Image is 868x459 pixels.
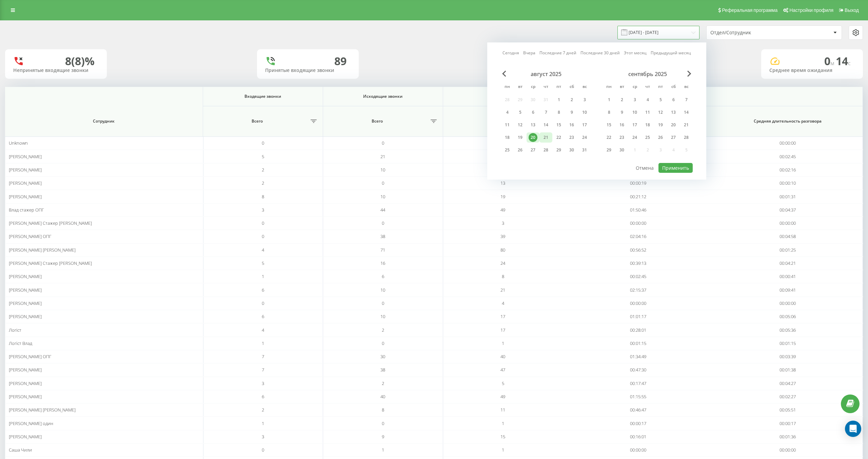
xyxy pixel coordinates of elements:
td: 00:01:36 [713,430,863,443]
span: [PERSON_NAME] [9,287,42,293]
span: 38 [380,367,385,373]
div: сб 2 авг. 2025 г. [565,95,578,105]
span: 1 [262,420,264,426]
span: 4 [502,300,504,306]
td: 00:47:30 [563,363,713,377]
span: [PERSON_NAME] [9,434,42,440]
div: 11 [643,108,652,117]
div: 4 [643,95,652,104]
td: 00:00:19 [563,177,713,190]
div: 30 [567,146,576,154]
div: пн 15 сент. 2025 г. [603,120,615,130]
td: 00:21:12 [563,190,713,203]
span: [PERSON_NAME] [9,153,42,160]
div: 89 [334,55,347,68]
div: 19 [516,133,525,142]
span: 0 [382,180,384,186]
div: 2 [617,95,626,104]
div: вс 10 авг. 2025 г. [578,107,591,117]
abbr: воскресенье [681,82,691,92]
div: вт 19 авг. 2025 г. [514,132,527,143]
span: 6 [262,287,264,293]
div: ср 24 сент. 2025 г. [628,132,641,143]
span: 16 [380,260,385,266]
abbr: суббота [668,82,678,92]
abbr: среда [528,82,538,92]
span: 1 [262,340,264,346]
td: 00:39:13 [563,257,713,270]
td: 00:28:01 [563,323,713,336]
div: 10 [630,108,639,117]
div: 13 [529,121,537,129]
span: Unknown [9,140,28,146]
span: Выход [845,7,859,13]
span: 2 [262,407,264,413]
div: пн 22 сент. 2025 г. [603,132,615,143]
td: 00:05:51 [713,403,863,417]
div: 25 [503,146,512,154]
span: 1 [262,273,264,279]
span: 3 [262,207,264,213]
span: [PERSON_NAME] [PERSON_NAME] [9,407,76,413]
span: 4 [262,247,264,253]
div: 24 [630,133,639,142]
span: 7 [262,353,264,360]
div: чт 18 сент. 2025 г. [641,120,654,130]
span: 40 [500,353,505,360]
div: 23 [567,133,576,142]
td: 00:00:00 [713,297,863,310]
span: 10 [380,313,385,319]
div: пт 22 авг. 2025 г. [552,132,565,143]
div: 8 [605,108,613,117]
div: вс 17 авг. 2025 г. [578,120,591,130]
div: вт 9 сент. 2025 г. [615,107,628,117]
td: 00:00:41 [713,270,863,283]
div: 17 [630,121,639,129]
span: [PERSON_NAME] [9,300,42,306]
td: 01:15:55 [563,390,713,403]
div: пт 12 сент. 2025 г. [654,107,667,117]
div: сб 27 сент. 2025 г. [667,132,680,143]
span: [PERSON_NAME] [9,167,42,173]
span: 2 [382,327,384,333]
td: 00:56:52 [563,243,713,257]
span: [PERSON_NAME] [9,313,42,319]
div: 8 [554,108,563,117]
span: 5 [262,260,264,266]
div: 14 [541,121,550,129]
abbr: понедельник [604,82,614,92]
div: сб 30 авг. 2025 г. [565,145,578,155]
span: 6 [262,393,264,400]
div: сб 6 сент. 2025 г. [667,95,680,105]
span: Все звонки [467,94,839,99]
div: 25 [643,133,652,142]
span: 0 [262,300,264,306]
td: 01:01:17 [563,310,713,323]
div: ср 13 авг. 2025 г. [527,120,539,130]
div: 18 [643,121,652,129]
a: Сегодня [502,50,519,56]
td: 00:46:47 [563,403,713,417]
div: ср 10 сент. 2025 г. [628,107,641,117]
div: 5 [516,108,525,117]
div: вт 23 сент. 2025 г. [615,132,628,143]
div: пн 25 авг. 2025 г. [501,145,514,155]
span: 10 [380,287,385,293]
td: 00:17:47 [563,377,713,390]
div: 5 [656,95,665,104]
abbr: воскресенье [579,82,590,92]
span: 13 [500,180,505,186]
div: сентябрь 2025 [603,71,693,77]
abbr: суббота [567,82,577,92]
div: 4 [503,108,512,117]
abbr: пятница [655,82,666,92]
span: [PERSON_NAME] Стажер [PERSON_NAME] [9,260,92,266]
td: 00:04:58 [713,230,863,243]
div: сб 13 сент. 2025 г. [667,107,680,117]
div: ср 27 авг. 2025 г. [527,145,539,155]
div: вт 2 сент. 2025 г. [615,95,628,105]
td: 00:01:15 [713,337,863,350]
span: 7 [262,367,264,373]
div: вс 31 авг. 2025 г. [578,145,591,155]
div: чт 25 сент. 2025 г. [641,132,654,143]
